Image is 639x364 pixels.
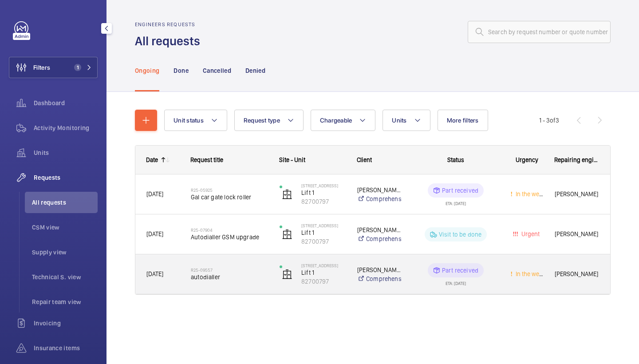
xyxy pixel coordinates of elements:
span: Activity Monitoring [34,123,98,132]
span: 1 [74,64,81,71]
p: Denied [245,66,265,75]
span: Invoicing [34,319,98,328]
span: Site - Unit [279,156,305,163]
p: [STREET_ADDRESS] [301,183,346,188]
span: [DATE] [146,190,163,198]
input: Search by request number or quote number [468,21,611,43]
span: [DATE] [146,230,163,237]
button: More filters [438,110,488,131]
button: Unit status [164,110,227,131]
h2: R25-07904 [191,227,268,233]
p: Done [174,66,188,75]
span: Repair team view [32,297,98,306]
div: ETA: [DATE] [446,198,466,206]
a: Comprehensive [357,234,401,243]
div: ETA: [DATE] [446,277,466,285]
button: Chargeable [311,110,376,131]
h2: Engineers requests [135,21,205,28]
span: of [550,117,556,124]
span: Unit status [174,117,204,124]
p: [STREET_ADDRESS] [301,223,346,228]
button: Units [383,110,430,131]
p: Lift 1 [301,268,346,277]
span: Status [447,156,464,163]
span: Request type [244,117,280,124]
span: More filters [447,117,479,124]
span: Requests [34,173,98,182]
p: 82700797 [301,197,346,206]
p: Lift 1 [301,228,346,237]
span: Filters [33,63,50,72]
span: 1 - 3 3 [539,117,559,123]
span: Request title [190,156,223,163]
span: Autodialler GSM upgrade [191,233,268,241]
span: Urgent [520,230,540,237]
p: Part received [442,266,478,275]
span: Dashboard [34,99,98,107]
p: Cancelled [203,66,231,75]
button: Request type [234,110,304,131]
span: Insurance items [34,344,98,352]
span: Units [34,148,98,157]
a: Comprehensive [357,274,401,283]
a: Comprehensive [357,194,401,203]
span: Supply view [32,248,98,257]
h1: All requests [135,33,205,49]
p: [PERSON_NAME] Estate [357,186,401,194]
span: CSM view [32,223,98,232]
span: Client [357,156,372,163]
span: In the week [514,190,545,198]
span: Gal car gate lock roller [191,193,268,202]
span: Units [392,117,406,124]
div: Date [146,156,158,163]
p: 82700797 [301,277,346,286]
span: Urgency [516,156,538,163]
h2: R25-05925 [191,187,268,193]
p: 82700797 [301,237,346,246]
p: Visit to be done [439,230,482,239]
p: [PERSON_NAME] Estate [357,226,401,234]
p: [STREET_ADDRESS] [301,263,346,268]
p: Ongoing [135,66,159,75]
span: Technical S. view [32,273,98,281]
img: elevator.svg [282,189,292,200]
h2: R25-09557 [191,267,268,273]
span: [PERSON_NAME] [555,189,599,199]
span: [PERSON_NAME] [555,229,599,239]
span: autodialler [191,273,268,281]
p: Lift 1 [301,188,346,197]
img: elevator.svg [282,269,292,280]
span: [PERSON_NAME] [555,269,599,279]
button: Filters1 [9,57,98,78]
p: [PERSON_NAME] Estate [357,265,401,274]
span: In the week [514,270,545,277]
span: [DATE] [146,270,163,277]
span: All requests [32,198,98,207]
p: Part received [442,186,478,195]
span: Repairing engineer [554,156,600,163]
span: Chargeable [320,117,352,124]
img: elevator.svg [282,229,292,240]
